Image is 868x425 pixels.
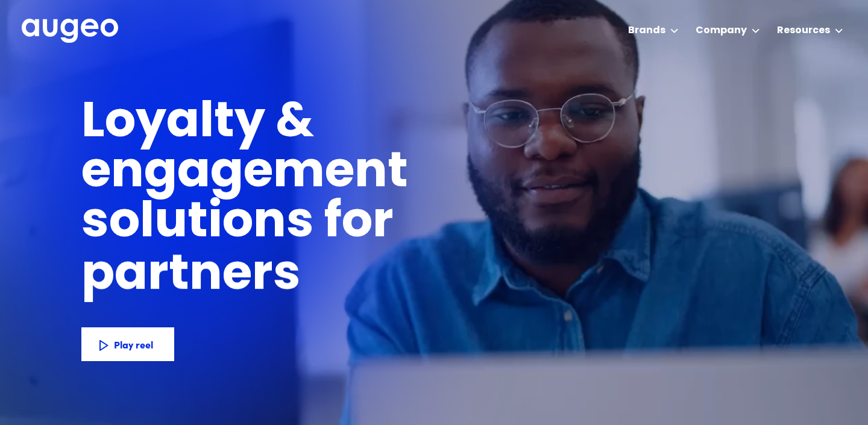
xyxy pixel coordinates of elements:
[81,327,174,361] a: Play reel
[81,99,602,249] h1: Loyalty & engagement solutions for
[22,19,118,44] a: home
[22,19,118,43] img: Augeo's full logo in white.
[696,24,747,38] div: Company
[628,24,665,38] div: Brands
[81,251,380,301] h1: partners
[777,24,830,38] div: Resources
